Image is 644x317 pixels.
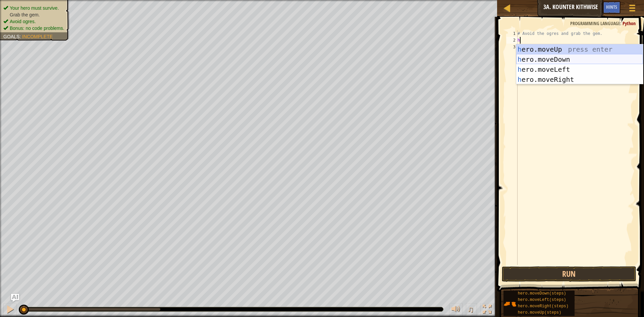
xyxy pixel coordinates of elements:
button: Ask AI [11,294,19,302]
button: Show game menu [624,1,641,17]
span: Programming language [570,20,620,27]
img: portrait.png [503,298,516,310]
span: Grab the gem. [10,12,40,17]
span: Your hero must survive. [10,5,59,11]
span: hero.moveDown(steps) [518,291,566,296]
span: Ask AI [588,4,599,10]
li: Bonus: no code problems. [3,25,64,32]
span: Incomplete [22,34,53,39]
button: Ctrl + P: Pause [3,303,17,317]
span: Bonus: no code problems. [10,25,64,31]
button: Adjust volume [449,303,463,317]
div: 1 [506,30,518,37]
span: hero.moveRight(steps) [518,304,569,309]
div: 2 [506,37,518,44]
button: Toggle fullscreen [480,303,494,317]
li: Grab the gem. [3,11,64,18]
button: ♫ [466,303,477,317]
span: : [19,34,22,39]
li: Your hero must survive. [3,5,64,11]
span: Avoid ogres. [10,19,36,24]
button: Run [502,266,636,282]
span: Python [623,20,636,27]
span: hero.moveLeft(steps) [518,298,566,302]
span: Hints [606,4,617,10]
span: hero.moveUp(steps) [518,310,561,315]
span: ♫ [467,304,474,314]
li: Avoid ogres. [3,18,64,25]
span: Goals [3,34,19,39]
span: : [620,20,623,27]
div: 3 [506,44,518,50]
button: Ask AI [585,1,603,14]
